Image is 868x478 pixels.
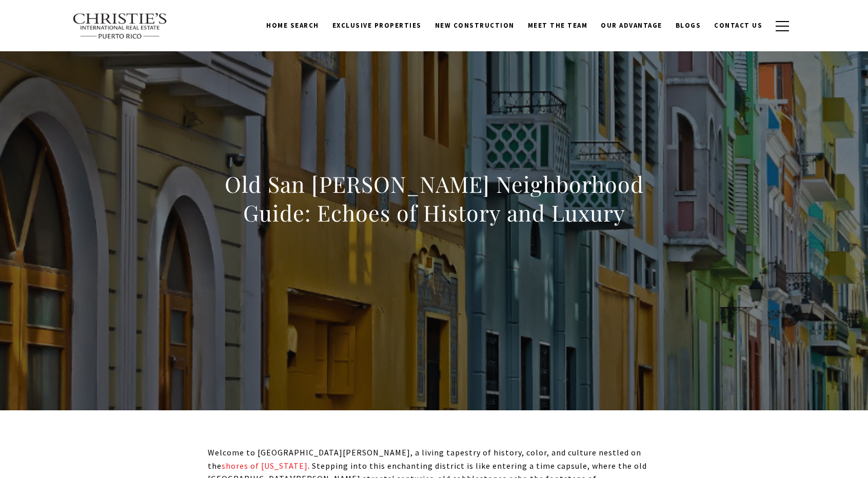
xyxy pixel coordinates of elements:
span: Contact Us [714,21,762,30]
a: Our Advantage [594,16,669,35]
a: Exclusive Properties [326,16,428,35]
span: Blogs [676,21,701,30]
a: Meet the Team [521,16,595,35]
button: button [769,11,796,41]
a: Contact Us [707,16,769,35]
span: New Construction [435,21,515,30]
a: Blogs [669,16,708,35]
a: Home Search [260,16,326,35]
a: New Construction [428,16,521,35]
img: Christie's International Real Estate text transparent background [72,13,168,39]
a: shores of Puerto Rico - open in a new tab [222,461,308,471]
h1: Old San [PERSON_NAME] Neighborhood Guide: Echoes of History and Luxury [208,170,660,227]
span: Exclusive Properties [332,21,422,30]
span: Our Advantage [601,21,662,30]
